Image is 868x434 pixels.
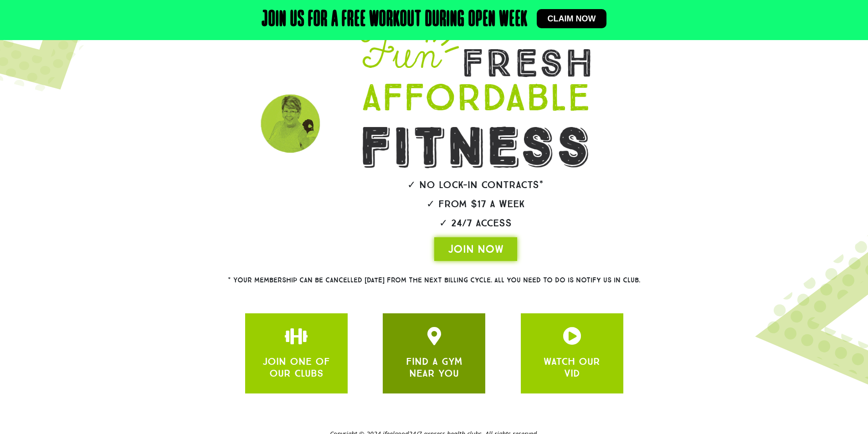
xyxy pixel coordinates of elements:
[548,15,596,23] span: Claim now
[425,327,443,345] a: JOIN ONE OF OUR CLUBS
[335,218,616,228] h2: ✓ 24/7 Access
[262,9,528,31] h2: Join us for a free workout during open week
[287,327,305,345] a: JOIN ONE OF OUR CLUBS
[448,242,503,256] span: JOIN NOW
[195,277,673,284] h2: * Your membership can be cancelled [DATE] from the next billing cycle. All you need to do is noti...
[544,355,600,379] a: WATCH OUR VID
[406,355,462,379] a: FIND A GYM NEAR YOU
[434,237,517,261] a: JOIN NOW
[262,355,330,379] a: JOIN ONE OF OUR CLUBS
[563,327,581,345] a: JOIN ONE OF OUR CLUBS
[537,9,607,28] a: Claim now
[335,199,616,209] h2: ✓ From $17 a week
[335,180,616,190] h2: ✓ No lock-in contracts*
